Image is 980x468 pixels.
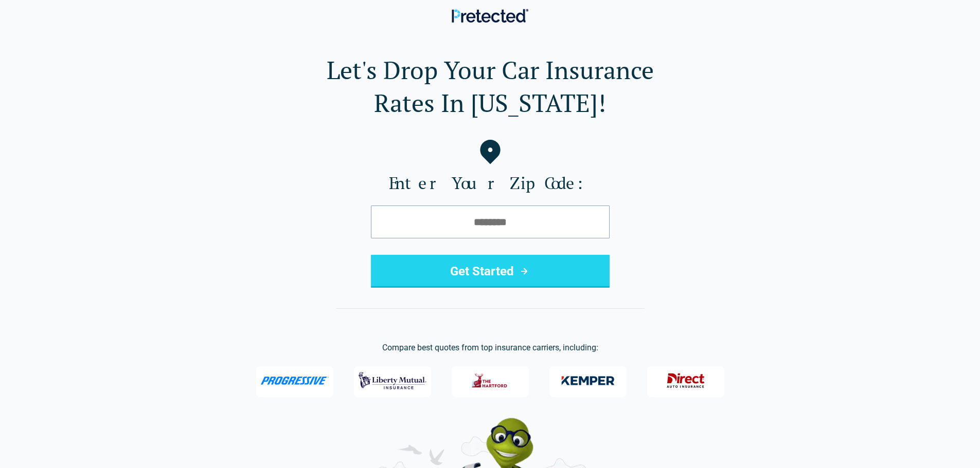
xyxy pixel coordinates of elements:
img: The Hartford [465,367,515,394]
img: Progressive [260,377,329,385]
img: Kemper [554,367,622,394]
label: Enter Your Zip Code: [16,173,964,193]
button: Get Started [371,255,610,288]
p: Compare best quotes from top insurance carriers, including: [16,342,964,354]
img: Pretected [452,9,528,23]
img: Liberty Mutual [359,367,426,394]
h1: Let's Drop Your Car Insurance Rates In [US_STATE]! [16,53,964,119]
img: Direct General [661,367,711,394]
